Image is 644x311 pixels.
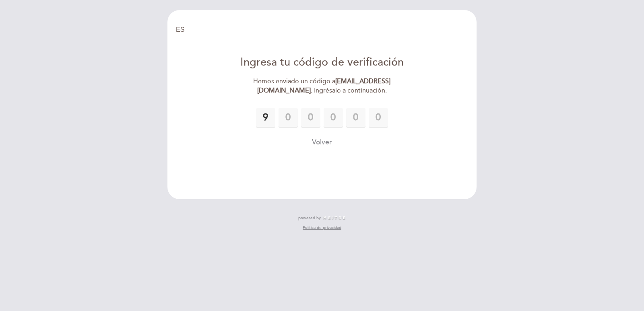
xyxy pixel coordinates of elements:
[346,108,365,128] input: 0
[324,108,343,128] input: 0
[301,108,320,128] input: 0
[256,108,275,128] input: 0
[279,108,298,128] input: 0
[312,137,332,147] button: Volver
[303,225,341,231] a: Política de privacidad
[298,215,346,221] a: powered by
[298,215,321,221] span: powered by
[230,55,415,70] div: Ingresa tu código de verificación
[323,216,346,220] img: MEITRE
[230,77,415,95] div: Hemos enviado un código a . Ingrésalo a continuación.
[257,77,391,95] strong: [EMAIL_ADDRESS][DOMAIN_NAME]
[369,108,388,128] input: 0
